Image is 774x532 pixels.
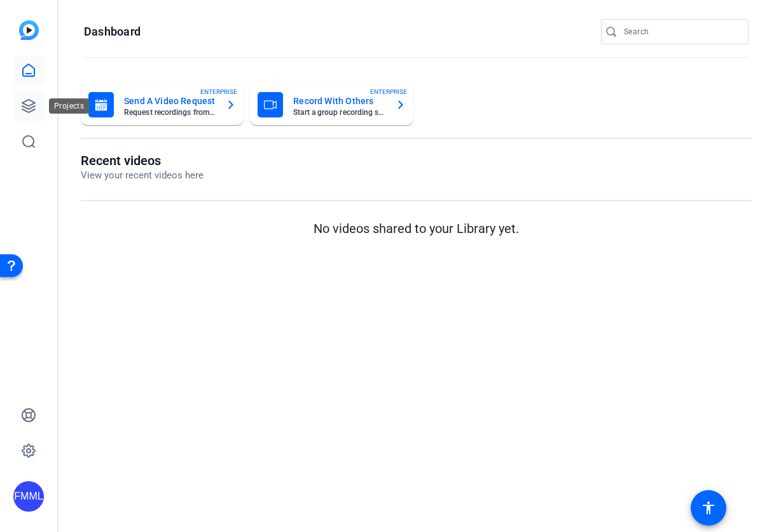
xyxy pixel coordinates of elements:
[19,20,39,40] img: blue-gradient.svg
[81,168,204,183] p: View your recent videos here
[13,481,44,512] div: FMML
[293,93,385,109] mat-card-title: Record With Others
[49,98,89,114] div: Projects
[200,87,237,96] span: ENTERPRISE
[81,219,752,238] p: No videos shared to your Library yet.
[81,84,244,125] button: Send A Video RequestRequest recordings from anyone, anywhereENTERPRISE
[370,87,407,96] span: ENTERPRISE
[124,109,216,116] mat-card-subtitle: Request recordings from anyone, anywhere
[81,153,204,168] h1: Recent videos
[124,93,216,109] mat-card-title: Send A Video Request
[250,84,413,125] button: Record With OthersStart a group recording sessionENTERPRISE
[293,109,385,116] mat-card-subtitle: Start a group recording session
[701,500,716,515] mat-icon: accessibility
[84,24,141,39] h1: Dashboard
[624,24,738,39] input: Search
